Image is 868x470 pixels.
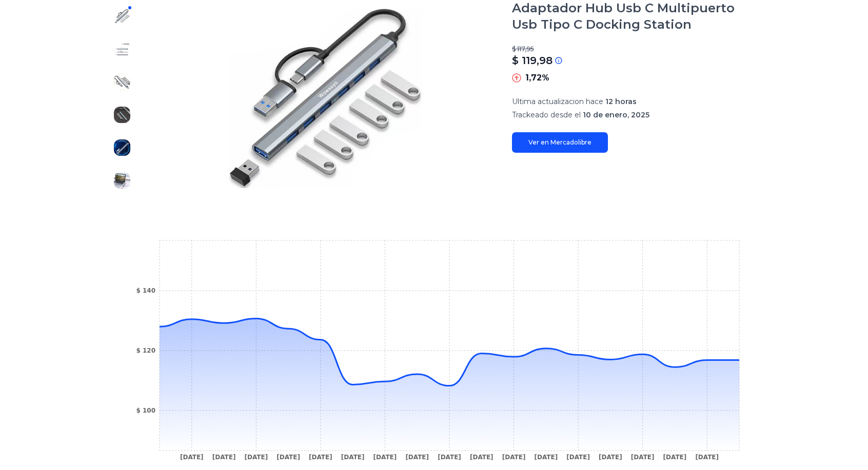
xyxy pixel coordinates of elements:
[341,454,365,461] tspan: [DATE]
[244,454,268,461] tspan: [DATE]
[212,454,236,461] tspan: [DATE]
[373,454,397,461] tspan: [DATE]
[663,454,687,461] tspan: [DATE]
[566,454,590,461] tspan: [DATE]
[114,41,130,57] img: Adaptador Hub Usb C Multipuerto Usb Tipo C Docking Station
[277,454,300,461] tspan: [DATE]
[114,8,130,25] img: Adaptador Hub Usb C Multipuerto Usb Tipo C Docking Station
[114,139,130,156] img: Adaptador Hub Usb C Multipuerto Usb Tipo C Docking Station
[599,454,622,461] tspan: [DATE]
[136,407,155,414] tspan: $ 100
[136,347,155,354] tspan: $ 120
[405,454,429,461] tspan: [DATE]
[525,72,549,84] p: 1,72%
[309,454,332,461] tspan: [DATE]
[136,287,155,294] tspan: $ 140
[502,454,526,461] tspan: [DATE]
[695,454,719,461] tspan: [DATE]
[438,454,461,461] tspan: [DATE]
[512,132,608,153] a: Ver en Mercadolibre
[512,110,581,119] span: Trackeado desde el
[180,454,204,461] tspan: [DATE]
[605,97,637,106] span: 12 horas
[114,74,130,90] img: Adaptador Hub Usb C Multipuerto Usb Tipo C Docking Station
[512,97,603,106] span: Ultima actualizacion hace
[512,45,762,53] p: $ 117,95
[512,53,553,68] p: $ 119,98
[534,454,558,461] tspan: [DATE]
[583,110,649,119] span: 10 de enero, 2025
[470,454,494,461] tspan: [DATE]
[114,172,130,189] img: Adaptador Hub Usb C Multipuerto Usb Tipo C Docking Station
[631,454,655,461] tspan: [DATE]
[114,107,130,123] img: Adaptador Hub Usb C Multipuerto Usb Tipo C Docking Station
